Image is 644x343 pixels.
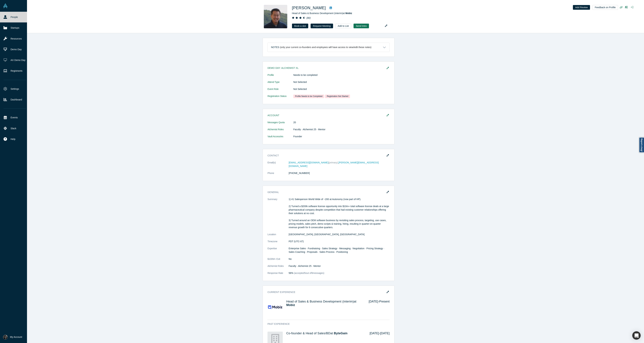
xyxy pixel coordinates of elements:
[292,24,308,28] a: Book a slot
[267,171,289,178] dt: Phone
[289,257,390,261] dd: No
[267,240,289,247] dt: Timezone
[267,94,293,102] dt: Registration Status
[293,128,390,131] dd: Faculty · Alchemist 25 · Mentor
[267,290,385,294] h3: Current Experience
[335,24,351,28] button: Add to List
[267,300,283,315] img: Mobiz's Logo
[293,135,390,138] dd: Founder
[267,154,385,157] h3: Contact
[286,303,295,307] a: Mobiz
[289,247,384,253] span: Enterprise Sales · Fundraising · Sales Strategy · Messaging · Negotiation · Pricing Strategy · Sa...
[325,95,350,98] span: Registration Not Started
[364,300,390,315] div: [DATE] - Present
[267,198,289,233] dt: Summary
[354,24,369,28] button: Send Intro
[289,264,390,268] dd: Faculty · Alchemist 25 · Mentor
[286,332,365,335] h4: Co-founder & Head of Sales/BD at
[267,66,385,70] h3: Demo Day: Alchemist XL
[267,233,289,240] dt: Location
[293,73,390,77] dd: Needs to be completed
[293,121,390,124] dd: 20
[10,335,22,339] span: My Account
[306,17,311,19] i: ( 80 )
[293,87,390,91] dd: Not Selected
[293,95,324,98] span: Profile Needs to be Completed
[267,190,385,194] h3: General
[328,161,338,164] span: (primary)
[267,322,385,326] h3: Past Experience
[289,233,390,236] dd: [GEOGRAPHIC_DATA], [GEOGRAPHIC_DATA], [GEOGRAPHIC_DATA]
[267,73,293,80] dt: Profile
[267,87,293,94] dt: Event Role
[289,161,328,164] a: [EMAIL_ADDRESS][DOMAIN_NAME]
[289,172,310,174] a: [PHONE_NUMBER]
[3,335,22,339] button: My Account
[3,4,8,8] img: Alchemist Vault Logo
[345,12,352,15] a: Mobiz
[267,114,385,117] h3: Account
[271,46,279,49] h3: Notes
[3,335,8,339] img: Rami Chousein's Account
[639,137,644,153] a: Report a bug!
[267,247,289,257] dt: Expertise
[289,161,379,167] a: [PERSON_NAME][EMAIL_ADDRESS][DOMAIN_NAME]
[267,128,293,135] dt: Alchemist Roles
[293,272,324,274] span: (accepted 5 out of 9 messages)
[289,240,390,243] dd: PDT (UTC-07)
[292,5,326,11] h1: [PERSON_NAME]
[280,46,371,49] p: (only your current co-founders and employees will have access to view/edit these notes)
[11,137,15,141] span: Help
[286,300,364,307] h4: Head of Sales & Business Development (interim) at
[267,80,293,87] dt: Attend Type
[573,5,590,10] button: Add Review
[267,271,289,278] dt: Response Rate
[267,121,293,128] dt: Messages Quota
[268,43,389,52] button: Notes (only your current co-founders and employees will have access to view/edit these notes)
[293,80,390,84] dd: Not Selected
[289,272,293,274] span: 56%
[289,198,390,229] p: 1) #1 Salesperson World Wide of ~200 at Autonomy (now part of HP). 2) Turned a $200k software lic...
[311,24,333,28] button: Request Meeting
[264,5,287,28] img: Michael Chang's Profile Image
[267,161,289,171] dt: Email(s)
[592,5,618,10] button: Feedback on Profile
[289,161,390,168] dd: ,
[292,12,352,15] span: Head of Sales & Business Development (interim) at
[334,332,347,335] a: ByteGain
[267,264,289,271] dt: Alchemist Roles
[267,135,293,142] dt: Vault Access/es
[267,257,289,264] dt: $100M+ Exit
